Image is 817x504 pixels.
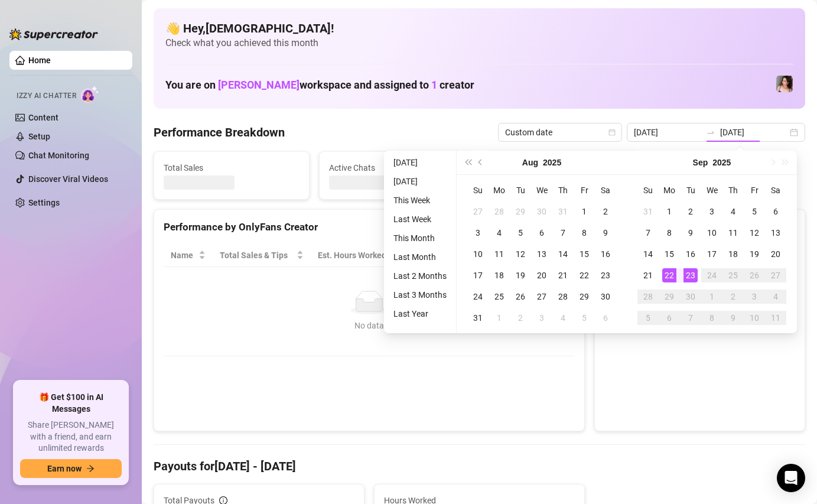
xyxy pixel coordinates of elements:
span: Share [PERSON_NAME] with a friend, and earn unlimited rewards [20,420,122,454]
h4: Performance Breakdown [154,124,285,141]
div: No data [175,319,563,332]
img: Lauren [776,76,793,92]
span: 🎁 Get $100 in AI Messages [20,392,122,415]
a: Setup [28,132,50,141]
a: Chat Monitoring [28,151,89,160]
h4: 👋 Hey, [DEMOGRAPHIC_DATA] ! [165,20,793,37]
span: Name [171,249,196,262]
span: to [706,128,715,137]
a: Settings [28,198,60,207]
span: Chat Conversion [490,249,558,262]
span: Messages Sent [494,161,630,174]
h1: You are on workspace and assigned to creator [165,79,474,92]
span: swap-right [706,128,715,137]
span: calendar [608,129,616,136]
span: Izzy AI Chatter [17,90,76,102]
h4: Payouts for [DATE] - [DATE] [154,458,805,474]
a: Home [28,56,51,65]
input: Start date [634,126,701,139]
div: Performance by OnlyFans Creator [164,219,575,235]
th: Chat Conversion [483,244,575,267]
th: Sales / Hour [409,244,483,267]
img: logo-BBDzfeDw.svg [9,28,98,40]
a: Discover Viral Videos [28,174,108,184]
div: Est. Hours Worked [318,249,393,262]
span: Total Sales & Tips [220,249,294,262]
span: Check what you achieved this month [165,37,793,50]
span: Custom date [505,123,615,141]
span: Total Sales [164,161,300,174]
th: Total Sales & Tips [213,244,310,267]
button: Earn nowarrow-right [20,459,122,478]
span: Sales / Hour [416,249,467,262]
span: arrow-right [86,464,95,473]
span: 1 [431,79,437,91]
div: Sales by OnlyFans Creator [604,219,795,235]
div: Open Intercom Messenger [777,464,805,492]
input: End date [720,126,787,139]
th: Name [164,244,213,267]
a: Content [28,113,58,122]
img: AI Chatter [81,86,99,103]
span: [PERSON_NAME] [218,79,300,91]
span: Active Chats [329,161,465,174]
span: Earn now [47,464,82,473]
